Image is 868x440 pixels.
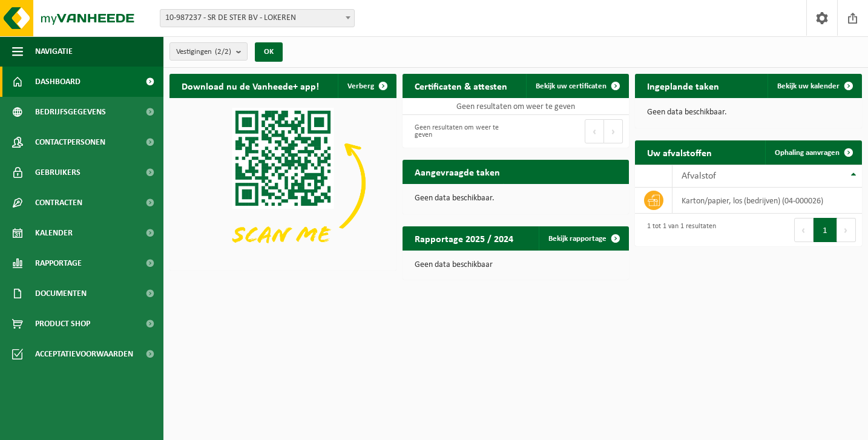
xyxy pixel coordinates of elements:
h2: Uw afvalstoffen [635,140,724,164]
button: 1 [814,218,837,242]
span: Contactpersonen [35,127,105,157]
span: Bekijk uw certificaten [536,82,607,90]
span: Acceptatievoorwaarden [35,339,133,369]
p: Geen data beschikbaar [415,261,617,269]
div: Geen resultaten om weer te geven [409,118,510,145]
span: Afvalstof [682,171,716,181]
h2: Rapportage 2025 / 2024 [403,226,525,250]
span: Rapportage [35,248,82,278]
span: Ophaling aanvragen [775,149,840,157]
span: Navigatie [35,36,73,67]
a: Bekijk uw certificaten [526,74,628,98]
button: Next [604,119,623,143]
span: Product Shop [35,309,90,339]
p: Geen data beschikbaar. [647,108,850,117]
p: Geen data beschikbaar. [415,194,617,203]
td: Geen resultaten om weer te geven [403,98,630,115]
div: 1 tot 1 van 1 resultaten [641,217,716,243]
a: Bekijk rapportage [539,226,628,251]
td: karton/papier, los (bedrijven) (04-000026) [672,188,862,214]
button: Previous [585,119,604,143]
count: (2/2) [215,48,231,56]
h2: Certificaten & attesten [403,74,519,97]
button: Vestigingen(2/2) [169,42,248,61]
img: Download de VHEPlus App [169,98,396,268]
button: Verberg [338,74,395,98]
span: Bekijk uw kalender [777,82,840,90]
span: 10-987237 - SR DE STER BV - LOKEREN [160,10,354,27]
span: Bedrijfsgegevens [35,97,106,127]
button: Next [837,218,856,242]
a: Bekijk uw kalender [768,74,861,98]
span: Gebruikers [35,157,81,188]
span: Documenten [35,278,87,309]
h2: Aangevraagde taken [403,160,512,183]
h2: Download nu de Vanheede+ app! [169,74,331,97]
span: Dashboard [35,67,81,97]
span: Verberg [347,82,374,90]
span: 10-987237 - SR DE STER BV - LOKEREN [160,9,355,27]
span: Kalender [35,218,73,248]
a: Ophaling aanvragen [765,140,861,165]
span: Vestigingen [176,43,231,61]
h2: Ingeplande taken [635,74,731,97]
span: Contracten [35,188,82,218]
button: Previous [794,218,814,242]
button: OK [255,42,283,62]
